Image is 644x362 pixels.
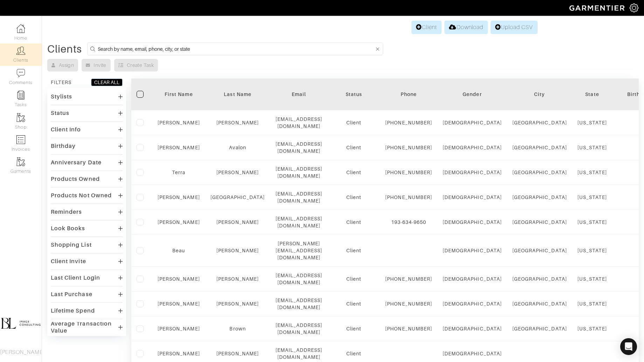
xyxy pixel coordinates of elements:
div: Client Info [51,126,81,133]
div: [PHONE_NUMBER] [385,144,432,151]
div: [US_STATE] [577,325,607,332]
div: Open Intercom Messenger [620,338,637,355]
div: [PHONE_NUMBER] [385,275,432,282]
div: [PHONE_NUMBER] [385,169,432,176]
div: Last Purchase [51,291,92,298]
div: [EMAIL_ADDRESS][DOMAIN_NAME] [276,116,323,130]
div: Anniversary Date [51,159,102,166]
a: [PERSON_NAME] [158,351,200,356]
th: Toggle SortBy [205,78,270,110]
div: Client [333,300,375,307]
div: Client [333,325,375,332]
img: gear-icon-white-bd11855cb880d31180b6d7d6211b90ccbf57a29d726f0c71d8c61bd08dd39cc2.png [630,4,638,12]
a: [PERSON_NAME] [216,120,259,125]
a: [PERSON_NAME] [158,219,200,225]
div: [GEOGRAPHIC_DATA] [512,144,567,151]
div: [GEOGRAPHIC_DATA] [512,275,567,282]
div: Client [333,219,375,226]
div: [US_STATE] [577,219,607,226]
div: [GEOGRAPHIC_DATA] [512,194,567,201]
a: Brown [229,326,245,332]
a: [GEOGRAPHIC_DATA] [210,194,265,200]
div: City [512,91,567,98]
img: comment-icon-a0a6a9ef722e966f86d9cbdc48e553b5cf19dbc54f86b18d962a5391bc8f6eb6.png [16,69,25,77]
input: Search by name, email, phone, city, or state [98,45,374,53]
th: Toggle SortBy [152,78,205,110]
div: [GEOGRAPHIC_DATA] [512,119,567,126]
a: [PERSON_NAME] [158,194,200,200]
div: [GEOGRAPHIC_DATA] [512,169,567,176]
a: Beau [172,248,185,253]
img: clients-icon-6bae9207a08558b7cb47a8932f037763ab4055f8c8b6bfacd5dc20c3e0201464.png [16,46,25,55]
div: [GEOGRAPHIC_DATA] [512,219,567,226]
div: Client [333,169,375,176]
a: [PERSON_NAME] [216,351,259,356]
div: [GEOGRAPHIC_DATA] [512,325,567,332]
div: CLEAR ALL [94,79,119,86]
div: Look Books [51,225,85,232]
a: [PERSON_NAME] [216,219,259,225]
a: [PERSON_NAME] [216,276,259,282]
img: orders-icon-0abe47150d42831381b5fb84f609e132dff9fe21cb692f30cb5eec754e2cba89.png [16,135,25,144]
div: [DEMOGRAPHIC_DATA] [443,144,502,151]
div: FILTERS [51,79,71,86]
div: [EMAIL_ADDRESS][DOMAIN_NAME] [276,322,323,336]
div: Birthday [51,143,76,150]
a: Upload CSV [491,21,538,34]
div: Status [333,91,375,98]
a: Client [411,21,442,34]
div: Products Owned [51,176,100,183]
img: garments-icon-b7da505a4dc4fd61783c78ac3ca0ef83fa9d6f193b1c9dc38574b1d14d53ca28.png [16,157,25,166]
div: [DEMOGRAPHIC_DATA] [443,219,502,226]
div: [EMAIL_ADDRESS][DOMAIN_NAME] [276,141,323,155]
img: dashboard-icon-dbcd8f5a0b271acd01030246c82b418ddd0df26cd7fceb0bd07c9910d44c42f6.png [16,24,25,33]
th: Toggle SortBy [327,78,380,110]
div: Last Client Login [51,274,100,281]
div: [DEMOGRAPHIC_DATA] [443,119,502,126]
div: Email [276,91,323,98]
div: [DEMOGRAPHIC_DATA] [443,247,502,254]
div: [GEOGRAPHIC_DATA] [512,300,567,307]
img: reminder-icon-8004d30b9f0a5d33ae49ab947aed9ed385cf756f9e5892f1edd6e32f2345188e.png [16,91,25,100]
div: Client [333,247,375,254]
div: [US_STATE] [577,169,607,176]
img: garments-icon-b7da505a4dc4fd61783c78ac3ca0ef83fa9d6f193b1c9dc38574b1d14d53ca28.png [16,113,25,122]
a: [PERSON_NAME] [158,120,200,125]
div: [US_STATE] [577,275,607,282]
div: Client [333,194,375,201]
div: [DEMOGRAPHIC_DATA] [443,169,502,176]
div: Products Not Owned [51,192,112,199]
div: Last Name [210,91,265,98]
div: [DEMOGRAPHIC_DATA] [443,325,502,332]
div: [PHONE_NUMBER] [385,325,432,332]
div: Client [333,119,375,126]
a: [PERSON_NAME] [216,301,259,307]
div: Average Transaction Value [51,320,118,334]
div: Clients [47,46,82,53]
div: [EMAIL_ADDRESS][DOMAIN_NAME] [276,297,323,311]
a: [PERSON_NAME] [158,301,200,307]
a: [PERSON_NAME] [216,248,259,253]
div: [US_STATE] [577,247,607,254]
div: [PHONE_NUMBER] [385,300,432,307]
div: [DEMOGRAPHIC_DATA] [443,300,502,307]
div: Gender [443,91,502,98]
div: [US_STATE] [577,144,607,151]
div: [EMAIL_ADDRESS][DOMAIN_NAME] [276,190,323,204]
a: Terra [172,170,185,175]
div: [DEMOGRAPHIC_DATA] [443,350,502,357]
div: Client [333,144,375,151]
th: Toggle SortBy [437,78,507,110]
div: State [577,91,607,98]
div: Phone [385,91,432,98]
div: First Name [158,91,200,98]
div: Lifetime Spend [51,307,95,314]
div: [PHONE_NUMBER] [385,194,432,201]
img: garmentier-logo-header-white-b43fb05a5012e4ada735d5af1a66efaba907eab6374d6393d1fbf88cb4ef424d.png [566,2,630,14]
div: [US_STATE] [577,300,607,307]
div: [EMAIL_ADDRESS][DOMAIN_NAME] [276,347,323,361]
div: [DEMOGRAPHIC_DATA] [443,275,502,282]
a: Avalon [229,145,246,150]
a: [PERSON_NAME] [216,170,259,175]
div: [EMAIL_ADDRESS][DOMAIN_NAME] [276,165,323,179]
